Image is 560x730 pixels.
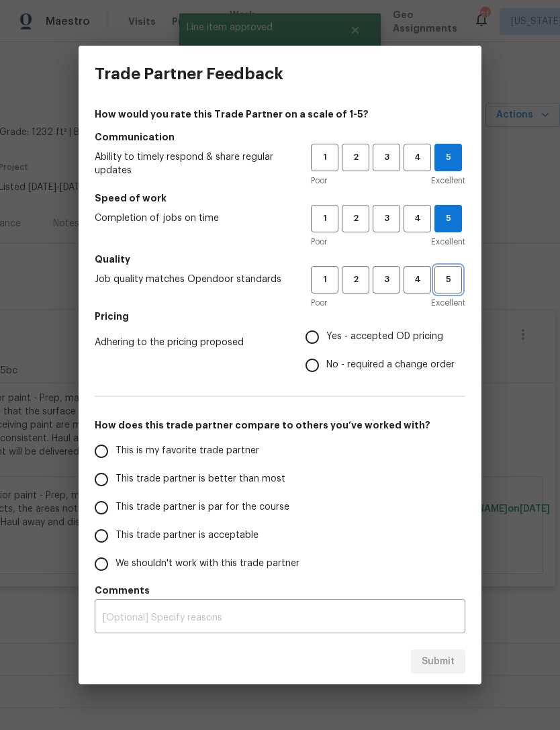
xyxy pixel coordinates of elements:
[434,266,462,293] button: 5
[404,266,431,293] button: 4
[404,144,431,171] button: 4
[115,444,259,458] span: This is my favorite trade partner
[342,266,369,293] button: 2
[431,296,465,310] span: Excellent
[312,272,337,287] span: 1
[115,500,289,514] span: This trade partner is par for the course
[115,557,299,571] span: We shouldn't work with this trade partner
[326,358,455,372] span: No - required a change order
[343,211,368,226] span: 2
[95,418,465,432] h5: How does this trade partner compare to others you’ve worked with?
[404,205,431,232] button: 4
[435,211,461,226] span: 5
[95,253,465,266] h5: Quality
[405,150,430,165] span: 4
[95,273,289,286] span: Job quality matches Opendoor standards
[374,150,399,165] span: 3
[312,211,337,226] span: 1
[95,107,465,121] h4: How would you rate this Trade Partner on a scale of 1-5?
[405,272,430,287] span: 4
[311,296,327,310] span: Poor
[95,150,289,177] span: Ability to timely respond & share regular updates
[431,235,465,248] span: Excellent
[115,472,285,486] span: This trade partner is better than most
[435,150,461,165] span: 5
[373,205,400,232] button: 3
[95,191,465,205] h5: Speed of work
[326,330,443,344] span: Yes - accepted OD pricing
[311,235,327,248] span: Poor
[374,211,399,226] span: 3
[311,174,327,187] span: Poor
[311,266,338,293] button: 1
[431,174,465,187] span: Excellent
[312,150,337,165] span: 1
[311,205,338,232] button: 1
[342,144,369,171] button: 2
[374,272,399,287] span: 3
[95,584,465,597] h5: Comments
[434,144,462,171] button: 5
[115,529,259,543] span: This trade partner is acceptable
[95,336,284,349] span: Adhering to the pricing proposed
[306,323,465,379] div: Pricing
[342,205,369,232] button: 2
[95,310,465,323] h5: Pricing
[311,144,338,171] button: 1
[434,205,462,232] button: 5
[373,144,400,171] button: 3
[373,266,400,293] button: 3
[436,272,461,287] span: 5
[405,211,430,226] span: 4
[95,437,465,578] div: How does this trade partner compare to others you’ve worked with?
[95,130,465,144] h5: Communication
[95,64,283,83] h3: Trade Partner Feedback
[343,150,368,165] span: 2
[95,212,289,225] span: Completion of jobs on time
[343,272,368,287] span: 2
